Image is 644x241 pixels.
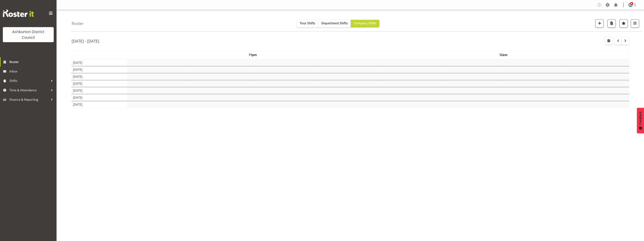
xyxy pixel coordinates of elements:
td: [DATE] [72,101,128,108]
button: Your Shifts [297,20,318,27]
td: [DATE] [72,80,128,87]
td: [DATE] [72,59,128,66]
span: Inbox [9,69,55,74]
span: Feedback [639,111,642,125]
span: Finance & Reporting [9,97,49,102]
span: Shifts [9,78,49,84]
h2: [DATE] - [DATE] [72,39,99,43]
button: Download a PDF of the roster according to the set date range. [607,19,616,28]
span: Your Shifts [300,21,315,25]
button: Company Shifts [351,20,379,27]
td: [DATE] [72,87,128,94]
td: [DATE] [72,94,128,101]
img: ellen-nicol5656.jpg [628,3,633,7]
th: 12am [378,51,629,59]
button: Select a specific date within the roster. [605,37,612,45]
img: Rosterit website logo [3,9,34,17]
span: Time & Attendance [9,87,49,93]
span: Department Shifts [321,21,348,25]
td: [DATE] [72,73,128,80]
div: Ashburton District Council [7,29,50,40]
td: [DATE] [72,66,128,73]
span: Roster [9,59,55,65]
button: Department Shifts [318,20,351,27]
button: Feedback - Show survey [637,108,644,133]
h4: Roster [72,21,84,26]
button: Filter Shifts [631,19,639,28]
th: 11pm [127,51,378,59]
span: Company Shifts [354,21,376,25]
button: Highlight an important date within the roster. [619,19,628,28]
button: Add a new shift [595,19,604,28]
